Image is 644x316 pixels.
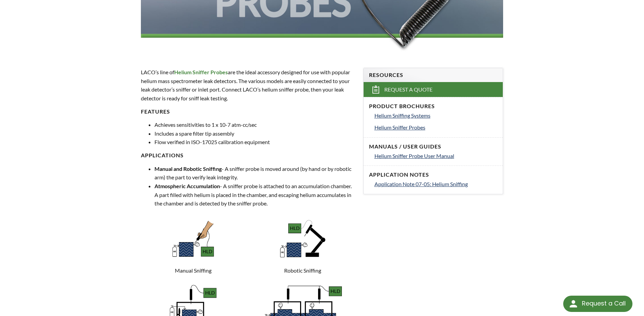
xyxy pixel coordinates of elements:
[568,298,579,309] img: round button
[563,296,632,312] div: Request a Call
[374,112,430,119] span: Helium Sniffing Systems
[141,68,355,102] p: LACO’s line of are the ideal accessory designed for use with popular helium mass spectrometer lea...
[374,152,497,160] a: Helium Sniffer Probe User Manual
[374,111,497,120] a: Helium Sniffing Systems
[154,164,355,182] li: - A sniffer probe is moved around (by hand or by robotic arm) the part to verify leak integrity.
[141,213,245,275] p: Manual Sniffing
[374,153,454,159] span: Helium Sniffer Probe User Manual
[369,143,497,150] h4: Manuals / User Guides
[174,69,228,75] span: Helium Sniffer Probes
[141,108,355,115] h4: Features
[154,129,355,138] li: Includes a spare filter tip assembly
[154,165,222,172] strong: Manual and Robotic Sniffing
[251,213,355,275] p: Robotic Sniffing
[141,152,355,159] h4: Applications
[277,213,328,264] img: Methods_Graphics_Robotic_Sniffing.jpg
[168,213,219,264] img: Methods_Graphics_Manual_Sniffing.jpg
[374,123,497,132] a: Helium Sniffer Probes
[374,180,497,189] a: Application Note 07-05: Helium Sniffing
[154,183,220,189] strong: Atmospheric Accumulation
[369,103,497,110] h4: Product Brochures
[154,138,355,146] li: Flow verified in ISO-17025 calibration equipment
[369,171,497,178] h4: Application Notes
[582,296,626,311] div: Request a Call
[384,86,433,93] span: Request a Quote
[154,182,355,208] li: - A sniffer probe is attached to an accumulation chamber. A part filled with helium is placed in ...
[154,120,355,129] li: Achieves sensitivities to 1 x 10-7 atm-cc/sec
[374,124,425,131] span: Helium Sniffer Probes
[364,82,503,97] a: Request a Quote
[369,72,497,79] h4: Resources
[374,181,468,187] span: Application Note 07-05: Helium Sniffing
